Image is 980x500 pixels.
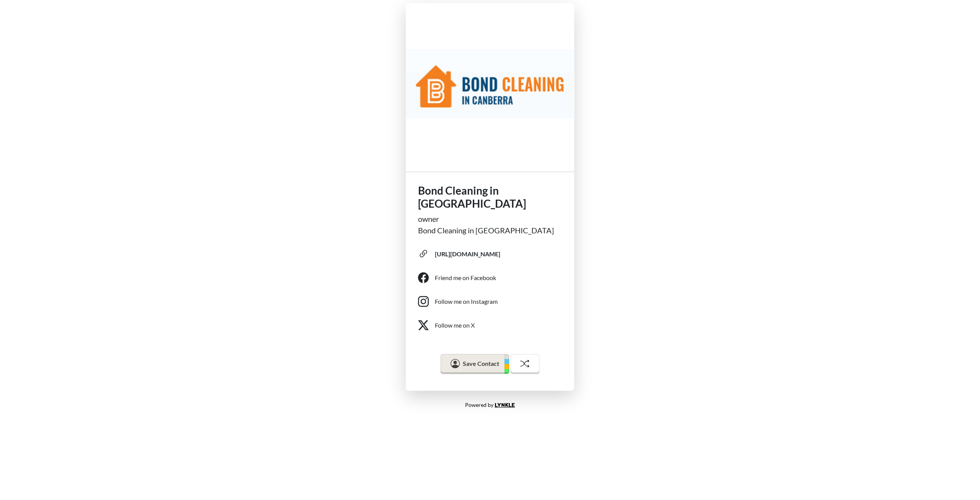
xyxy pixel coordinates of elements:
div: owner [418,213,562,225]
div: Follow me on X [435,321,475,330]
div: [URL][DOMAIN_NAME] [435,249,500,259]
a: Follow me on Instagram [418,290,568,313]
div: Follow me on Instagram [435,297,498,306]
a: Friend me on Facebook [418,266,568,290]
a: [URL][DOMAIN_NAME] [418,242,568,266]
span: Save Contact [463,360,499,367]
a: Follow me on X [418,313,568,337]
img: profile picture [406,3,574,172]
small: Powered by [465,402,515,408]
div: Bond Cleaning in [GEOGRAPHIC_DATA] [418,225,562,236]
h1: Bond Cleaning in [GEOGRAPHIC_DATA] [418,184,562,210]
a: Lynkle [495,402,515,408]
button: Save Contact [441,354,509,374]
div: Friend me on Facebook [435,273,496,282]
